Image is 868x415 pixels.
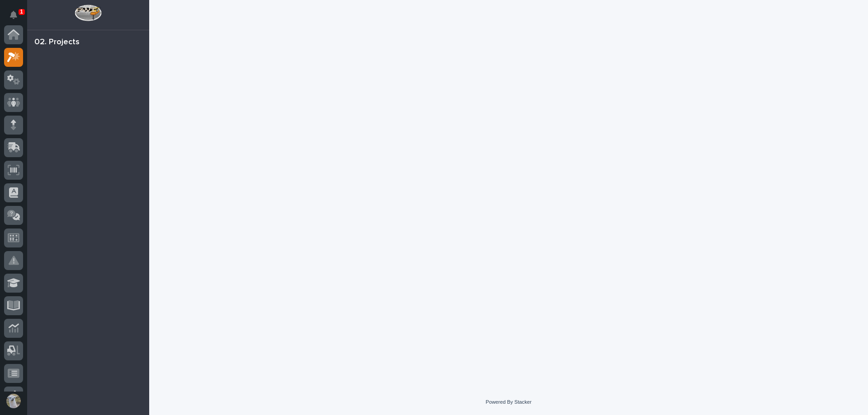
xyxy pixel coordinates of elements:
[11,11,23,25] div: Notifications1
[75,5,101,21] img: Workspace Logo
[34,37,80,47] div: 02. Projects
[20,9,23,15] p: 1
[486,399,531,405] a: Powered By Stacker
[4,392,23,410] button: users-avatar
[4,5,23,24] button: Notifications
